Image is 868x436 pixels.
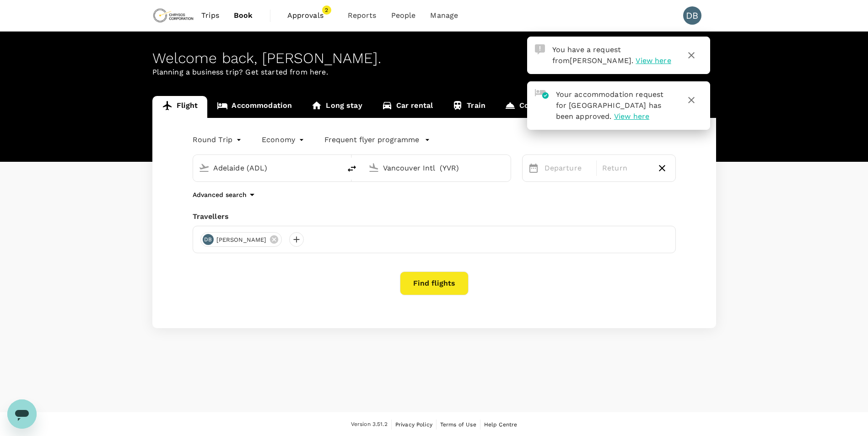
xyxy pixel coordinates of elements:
[484,421,518,428] span: Help Centre
[683,6,701,25] div: DB
[395,421,432,428] span: Privacy Policy
[203,234,214,245] div: DB
[152,50,716,67] div: Welcome back , [PERSON_NAME] .
[152,5,194,26] img: Chrysos Corporation
[440,420,476,430] a: Terms of Use
[395,420,432,430] a: Privacy Policy
[504,167,506,169] button: Open
[535,44,545,54] img: Approval Request
[152,96,208,118] a: Flight
[552,45,634,65] span: You have a request from .
[287,10,333,21] span: Approvals
[302,96,372,118] a: Long stay
[570,56,631,65] span: [PERSON_NAME]
[193,211,676,222] div: Travellers
[152,67,716,78] p: Planning a business trip? Get started from here.
[341,158,363,180] button: delete
[234,10,253,21] span: Book
[262,133,306,147] div: Economy
[324,134,430,145] button: Frequent flyer programme
[602,163,649,174] p: Return
[207,96,302,118] a: Accommodation
[383,161,491,175] input: Going to
[324,134,419,145] p: Frequent flyer programme
[200,232,282,247] div: DB[PERSON_NAME]
[201,10,219,21] span: Trips
[400,271,469,295] button: Find flights
[334,167,336,169] button: Open
[440,421,476,428] span: Terms of Use
[211,235,272,245] span: [PERSON_NAME]
[193,133,244,147] div: Round Trip
[7,399,37,429] iframe: Button to launch messaging window
[430,10,458,21] span: Manage
[351,420,388,429] span: Version 3.51.2
[372,96,443,118] a: Car rental
[391,10,416,21] span: People
[614,112,649,121] span: View here
[636,56,671,65] span: View here
[545,163,591,174] p: Departure
[193,189,258,200] button: Advanced search
[193,190,247,199] p: Advanced search
[348,10,377,21] span: Reports
[322,5,331,15] span: 2
[495,96,566,118] a: Concierge
[213,161,322,175] input: Depart from
[556,90,664,121] span: Your accommodation request for [GEOGRAPHIC_DATA] has been approved.
[442,96,495,118] a: Train
[484,420,518,430] a: Help Centre
[535,89,549,99] img: hotel-approved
